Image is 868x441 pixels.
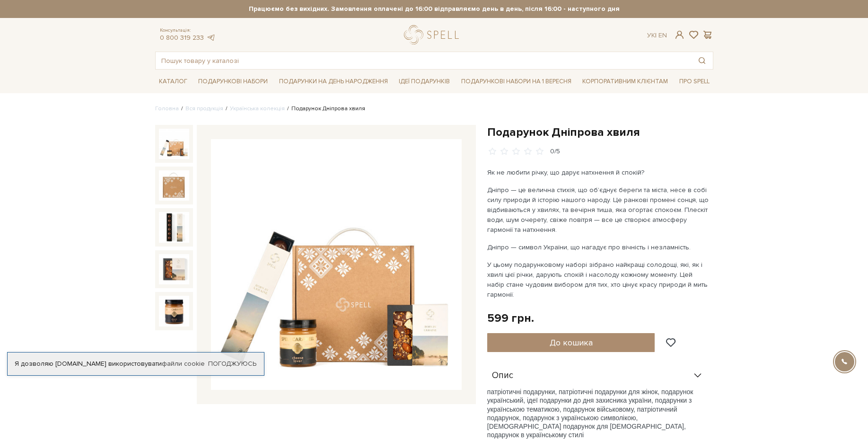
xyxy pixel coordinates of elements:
[655,31,657,39] span: |
[658,31,667,39] a: En
[160,34,204,42] a: 0 800 319 233
[159,212,189,242] img: Подарунок Дніпрова хвиля
[8,360,264,368] div: Я дозволяю [DOMAIN_NAME] використовувати
[206,34,216,42] a: telegram
[156,52,691,69] input: Пошук товару у каталозі
[487,260,709,300] p: У цьому подарунковому наборі зібрано найкращі солодощі, які, як і хвилі цієї річки, дарують спокі...
[275,74,392,89] a: Подарунки на День народження
[487,333,655,352] button: До кошика
[492,371,513,380] span: Опис
[487,242,709,252] p: Дніпро — символ України, що нагадує про вічність і незламність.
[395,74,454,89] a: Ідеї подарунків
[550,337,593,348] span: До кошика
[185,105,223,112] a: Вся продукція
[285,105,365,113] li: Подарунок Дніпрова хвиля
[647,31,667,40] div: Ук
[155,74,191,89] a: Каталог
[162,360,205,368] a: файли cookie
[208,360,256,368] a: Погоджуюсь
[550,147,560,156] div: 0/5
[211,139,462,390] img: Подарунок Дніпрова хвиля
[159,254,189,284] img: Подарунок Дніпрова хвиля
[457,73,575,89] a: Подарункові набори на 1 Вересня
[160,27,216,34] span: Консультація:
[155,105,179,112] a: Головна
[155,5,713,13] strong: Працюємо без вихідних. Замовлення оплачені до 16:00 відправляємо день в день, після 16:00 - насту...
[404,25,463,44] a: logo
[487,125,713,140] h1: Подарунок Дніпрова хвиля
[675,74,713,89] a: Про Spell
[579,73,672,89] a: Корпоративним клієнтам
[159,129,189,159] img: Подарунок Дніпрова хвиля
[159,170,189,201] img: Подарунок Дніпрова хвиля
[487,168,709,177] p: Як не любити річку, що дарує натхнення й спокій?
[194,74,272,89] a: Подарункові набори
[487,311,534,326] div: 599 грн.
[230,105,285,112] a: Українська колекція
[691,52,713,69] button: Пошук товару у каталозі
[487,185,709,235] p: Дніпро — це велична стихія, що об’єднує береги та міста, несе в собі силу природи й історію нашог...
[159,296,189,326] img: Подарунок Дніпрова хвиля
[487,388,693,422] span: патріотичні подарунки, патріотичні подарунки для жінок, подарунок український, ідеї подарунки до ...
[487,414,686,439] span: , подарунок з українською символікою, [DEMOGRAPHIC_DATA] подарунок для [DEMOGRAPHIC_DATA], подару...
